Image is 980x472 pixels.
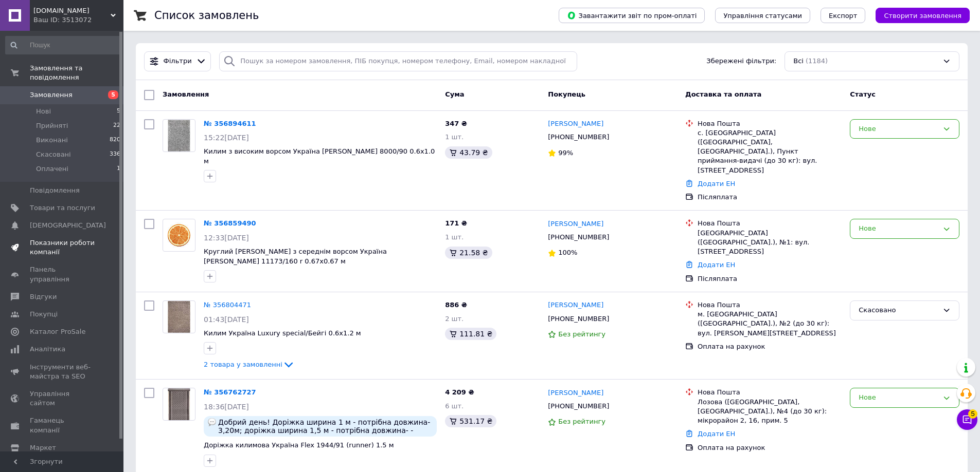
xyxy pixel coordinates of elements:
a: № 356894611 [204,120,256,127]
button: Експорт [821,8,866,23]
div: Нова Пошта [698,388,842,397]
span: 100% [558,249,577,256]
div: Оплата на рахунок [698,342,842,351]
span: Аналітика [30,345,65,354]
span: Виконані [36,136,68,145]
span: Покупець [548,90,585,98]
span: 2 товара у замовленні [204,361,282,368]
span: Carpet.prom.UA [33,6,111,15]
span: 01:43[DATE] [204,315,249,324]
span: Показники роботи компанії [30,238,95,257]
span: 347 ₴ [445,120,467,127]
span: Добрий день! Доріжка ширина 1 м - потрібна довжина- 3,20м; доріжка ширина 1,5 м - потрібна довжин... [218,418,433,435]
span: Покупці [30,310,58,319]
div: Післяплата [698,274,842,284]
div: Нова Пошта [698,219,842,228]
input: Пошук [5,36,121,54]
img: Фото товару [168,219,190,251]
span: Управління сайтом [30,389,95,408]
div: 21.58 ₴ [445,247,492,259]
span: Всі [793,56,804,66]
a: Фото товару [163,300,195,333]
div: [PHONE_NUMBER] [546,312,611,326]
span: 1 шт. [445,233,464,241]
span: Круглий [PERSON_NAME] з середнім ворсом Україна [PERSON_NAME] 11173/160 r 0.67x0.67 м [204,248,387,265]
span: Створити замовлення [884,12,961,20]
span: 15:22[DATE] [204,134,249,142]
span: 1 шт. [445,133,464,141]
span: Управління статусами [723,12,802,20]
span: Прийняті [36,121,68,130]
img: Фото товару [168,120,190,152]
div: 43.79 ₴ [445,146,492,159]
span: 5 [117,107,120,116]
a: Додати ЕН [698,180,735,187]
input: Пошук за номером замовлення, ПІБ покупця, номером телефону, Email, номером накладної [219,51,577,71]
a: Додати ЕН [698,261,735,269]
img: :speech_balloon: [208,418,216,426]
span: 6 шт. [445,402,464,410]
span: Каталог ProSale [30,327,85,336]
a: Фото товару [163,388,195,421]
span: Килим з високим ворсом Україна [PERSON_NAME] 8000/90 0.6x1.0 м [204,147,435,165]
a: Додати ЕН [698,430,735,438]
a: № 356804471 [204,301,251,309]
span: 1 [117,164,120,174]
span: 5 [108,90,118,99]
div: Лозова ([GEOGRAPHIC_DATA], [GEOGRAPHIC_DATA].), №4 (до 30 кг): мікрорайон 2, 16, прим. 5 [698,398,842,426]
div: 531.17 ₴ [445,415,496,427]
span: Панель управління [30,265,95,284]
span: Оплачені [36,164,68,174]
span: Доставка та оплата [685,90,761,98]
span: Маркет [30,443,56,452]
a: Фото товару [163,119,195,152]
div: [PHONE_NUMBER] [546,130,611,144]
span: Статус [850,90,876,98]
span: 336 [110,150,120,159]
span: Скасовані [36,150,71,159]
a: [PERSON_NAME] [548,119,603,129]
div: 111.81 ₴ [445,328,496,340]
span: Гаманець компанії [30,416,95,435]
span: 99% [558,149,573,157]
a: Створити замовлення [865,11,970,19]
img: Фото товару [168,388,190,420]
div: Нова Пошта [698,119,842,128]
div: с. [GEOGRAPHIC_DATA] ([GEOGRAPHIC_DATA], [GEOGRAPHIC_DATA].), Пункт приймання-видачі (до 30 кг): ... [698,128,842,175]
span: Експорт [829,12,858,20]
span: 12:33[DATE] [204,234,249,242]
div: Ваш ID: 3513072 [33,15,123,25]
a: 2 товара у замовленні [204,361,295,368]
div: Нове [859,223,938,234]
span: Без рейтингу [558,330,605,338]
span: Відгуки [30,292,57,301]
div: [PHONE_NUMBER] [546,400,611,413]
span: Збережені фільтри: [706,56,776,66]
a: № 356859490 [204,219,256,227]
div: Нова Пошта [698,300,842,310]
button: Завантажити звіт по пром-оплаті [559,8,705,23]
span: Без рейтингу [558,418,605,425]
a: № 356762727 [204,388,256,396]
span: Нові [36,107,51,116]
span: 171 ₴ [445,219,467,227]
span: Замовлення та повідомлення [30,64,123,82]
span: Інструменти веб-майстра та SEO [30,363,95,381]
span: Килим Україна Luxury special/Бейгі 0.6x1.2 м [204,329,361,337]
span: Повідомлення [30,186,80,195]
a: Фото товару [163,219,195,252]
div: м. [GEOGRAPHIC_DATA] ([GEOGRAPHIC_DATA].), №2 (до 30 кг): вул. [PERSON_NAME][STREET_ADDRESS] [698,310,842,338]
span: Cума [445,90,464,98]
a: [PERSON_NAME] [548,300,603,310]
div: Нове [859,124,938,135]
span: 820 [110,136,120,145]
div: Післяплата [698,193,842,202]
button: Управління статусами [715,8,810,23]
div: [PHONE_NUMBER] [546,231,611,244]
a: Доріжка килимова Україна Flex 1944/91 (runner) 1.5 м [204,441,394,449]
button: Чат з покупцем5 [957,409,977,430]
span: 2 шт. [445,315,464,323]
div: Нове [859,392,938,403]
div: Оплата на рахунок [698,443,842,452]
span: [DEMOGRAPHIC_DATA] [30,221,106,230]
